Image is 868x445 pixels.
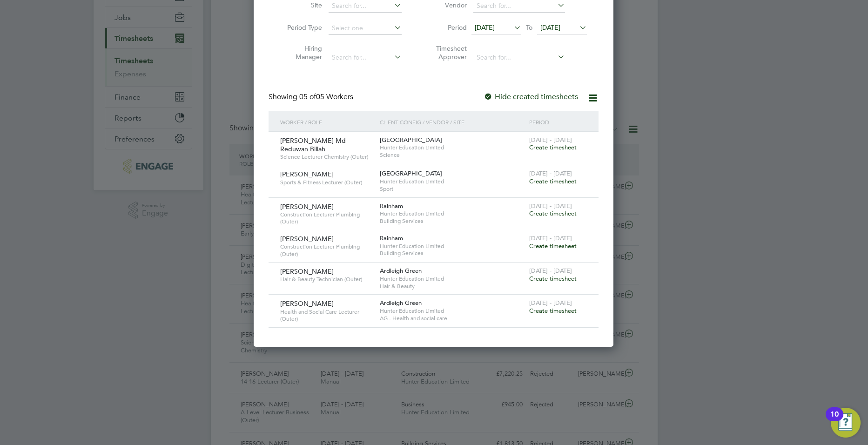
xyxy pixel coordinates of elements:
span: Create timesheet [529,275,577,283]
span: Rainham [380,202,403,210]
span: Create timesheet [529,307,577,315]
label: Hiring Manager [280,44,322,61]
span: Construction Lecturer Plumbing (Outer) [280,243,373,257]
span: [DATE] [475,23,495,32]
div: Worker / Role [278,111,377,133]
span: Hair & Beauty [380,283,525,290]
span: To [523,21,535,34]
span: Hunter Education Limited [380,210,525,217]
label: Hide created timesheets [484,92,578,101]
span: [PERSON_NAME] Md Reduwan Billah [280,136,346,153]
input: Search for... [473,51,565,64]
div: Showing [269,92,355,102]
span: Create timesheet [529,209,577,217]
span: Health and Social Care Lecturer (Outer) [280,308,373,323]
span: Ardleigh Green [380,267,422,275]
div: Client Config / Vendor / Site [377,111,527,133]
span: [PERSON_NAME] [280,202,334,211]
span: [DATE] - [DATE] [529,267,572,275]
input: Select one [329,22,402,35]
span: [DATE] [540,23,560,32]
label: Period [425,23,467,32]
span: Science Lecturer Chemistry (Outer) [280,153,373,161]
label: Timesheet Approver [425,44,467,61]
span: 05 Workers [299,92,353,101]
span: [DATE] - [DATE] [529,299,572,307]
span: Create timesheet [529,143,577,151]
span: Hunter Education Limited [380,144,525,151]
span: Hunter Education Limited [380,243,525,250]
span: [GEOGRAPHIC_DATA] [380,169,442,177]
span: Hunter Education Limited [380,307,525,315]
span: Hair & Beauty Technician (Outer) [280,276,373,283]
div: 10 [830,414,839,426]
span: Science [380,151,525,159]
span: Create timesheet [529,242,577,250]
span: Sports & Fitness Lecturer (Outer) [280,179,373,186]
span: AG - Health and social care [380,315,525,322]
span: Construction Lecturer Plumbing (Outer) [280,211,373,225]
span: [PERSON_NAME] [280,299,334,308]
span: Rainham [380,234,403,242]
span: Sport [380,185,525,193]
span: Building Services [380,249,525,257]
label: Vendor [425,1,467,9]
div: Period [527,111,589,133]
span: [PERSON_NAME] [280,267,334,276]
span: [PERSON_NAME] [280,235,334,243]
span: Hunter Education Limited [380,178,525,185]
span: [GEOGRAPHIC_DATA] [380,136,442,144]
label: Period Type [280,23,322,32]
input: Search for... [329,51,402,64]
span: [DATE] - [DATE] [529,202,572,210]
span: Building Services [380,217,525,225]
button: Open Resource Center, 10 new notifications [831,408,861,438]
span: [DATE] - [DATE] [529,234,572,242]
span: [DATE] - [DATE] [529,169,572,177]
span: Create timesheet [529,177,577,185]
span: [PERSON_NAME] [280,170,334,178]
span: Hunter Education Limited [380,275,525,283]
label: Site [280,1,322,9]
span: 05 of [299,92,316,101]
span: Ardleigh Green [380,299,422,307]
span: [DATE] - [DATE] [529,136,572,144]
